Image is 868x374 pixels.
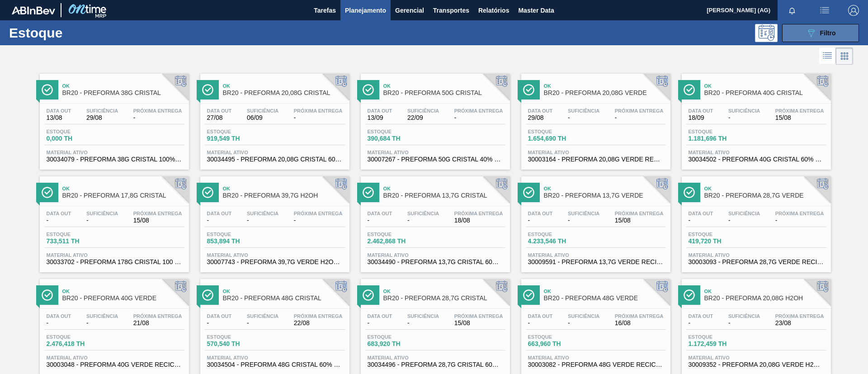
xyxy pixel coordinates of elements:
span: Data out [528,108,553,114]
span: Próxima Entrega [615,108,664,114]
span: Próxima Entrega [294,211,343,216]
span: Data out [47,108,71,114]
span: Próxima Entrega [454,313,503,319]
img: Logout [848,5,859,16]
div: Pogramando: nenhum usuário selecionado [755,24,778,42]
img: Ícone [684,187,695,198]
span: Data out [528,313,553,319]
span: Ok [62,83,184,89]
span: Suficiência [568,211,599,216]
img: Ícone [202,289,213,301]
span: Próxima Entrega [775,211,824,216]
span: Suficiência [407,313,439,319]
span: 853,894 TH [207,238,270,245]
span: 29/08 [86,114,118,121]
span: Estoque [47,334,110,340]
span: - [728,217,760,224]
span: Data out [689,313,713,319]
span: 570,540 TH [207,341,270,347]
span: Próxima Entrega [294,313,343,319]
span: BR20 - PREFORMA 20,08G VERDE [544,90,666,96]
img: Ícone [42,84,53,95]
span: BR20 - PREFORMA 13,7G VERDE [544,192,666,199]
span: Transportes [433,5,469,16]
span: - [47,217,71,224]
span: Suficiência [728,211,760,216]
span: Data out [528,211,553,216]
span: 18/08 [454,217,503,224]
span: BR20 - PREFORMA 48G CRISTAL [223,295,345,302]
span: Tarefas [314,5,336,16]
span: 1.654,690 TH [528,135,591,142]
span: Data out [207,211,232,216]
img: Ícone [202,187,213,198]
span: - [133,114,182,121]
span: 30033702 - PREFORMA 178G CRISTAL 100 RECICLADA [47,259,182,265]
span: 30007743 - PREFORMA 39,7G VERDE H2OH RECICLADA [207,259,343,265]
span: - [454,114,503,121]
span: 683,920 TH [368,341,431,347]
span: - [86,320,118,327]
span: 21/08 [133,320,182,327]
span: Material ativo [528,150,664,155]
span: 15/08 [775,114,824,121]
span: - [407,320,439,327]
span: Data out [689,108,713,114]
img: userActions [819,5,830,16]
span: Ok [62,186,184,191]
span: Próxima Entrega [775,313,824,319]
span: Suficiência [247,211,278,216]
span: Próxima Entrega [133,313,182,319]
span: 30003093 - PREFORMA 28,7G VERDE RECICLADA [689,259,824,265]
span: - [247,320,278,327]
span: 30034079 - PREFORMA 38G CRISTAL 100% RECICLADA [47,156,182,163]
span: Data out [368,211,392,216]
span: - [568,114,599,121]
span: Estoque [207,129,270,134]
img: Ícone [523,84,534,95]
span: 1.181,696 TH [689,135,752,142]
span: 663,960 TH [528,341,591,347]
span: - [689,320,713,327]
span: 0,000 TH [47,135,110,142]
span: Data out [689,211,713,216]
span: 390,684 TH [368,135,431,142]
span: 13/09 [368,114,392,121]
span: Ok [704,186,826,191]
span: - [528,217,553,224]
span: Ok [223,186,345,191]
span: Ok [383,186,505,191]
span: Data out [47,211,71,216]
span: - [568,320,599,327]
span: 2.476,418 TH [47,341,110,347]
img: Ícone [202,84,213,95]
span: Ok [62,289,184,294]
span: BR20 - PREFORMA 39,7G H2OH [223,192,345,199]
span: 23/08 [775,320,824,327]
img: Ícone [363,289,374,301]
span: Ok [704,289,826,294]
span: 30003082 - PREFORMA 48G VERDE RECICLADA [528,361,664,368]
span: 06/09 [247,114,278,121]
img: Ícone [684,84,695,95]
span: 30034495 - PREFORMA 20,08G CRISTAL 60% REC [207,156,343,163]
span: - [207,320,232,327]
span: Ok [383,289,505,294]
span: BR20 - PREFORMA 40G VERDE [62,295,184,302]
span: 30003048 - PREFORMA 40G VERDE RECICLADA [47,361,182,368]
a: ÍconeOkBR20 - PREFORMA 40G CRISTALData out18/09Suficiência-Próxima Entrega15/08Estoque1.181,696 T... [675,67,835,170]
span: 1.172,459 TH [689,341,752,347]
span: 919,549 TH [207,135,270,142]
span: Ok [544,289,666,294]
span: - [568,217,599,224]
span: BR20 - PREFORMA 28,7G VERDE [704,192,826,199]
span: Ok [704,83,826,89]
h1: Estoque [9,28,144,38]
span: Material ativo [528,252,664,258]
span: Próxima Entrega [615,313,664,319]
span: Ok [223,289,345,294]
span: Ok [223,83,345,89]
span: 13/08 [47,114,71,121]
span: Material ativo [689,355,824,360]
span: Suficiência [728,313,760,319]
